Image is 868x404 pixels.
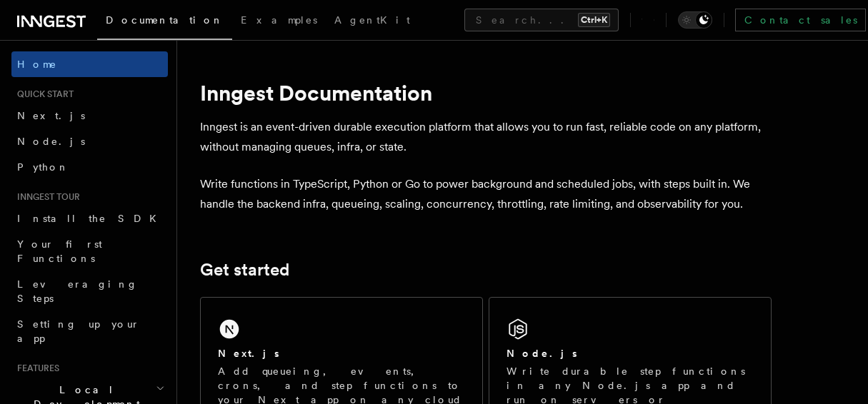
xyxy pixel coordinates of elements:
span: Features [11,363,59,374]
a: Next.js [11,103,168,128]
a: Setting up your app [11,311,168,351]
p: Inngest is an event-driven durable execution platform that allows you to run fast, reliable code ... [200,117,772,157]
a: Get started [200,260,289,280]
p: Write functions in TypeScript, Python or Go to power background and scheduled jobs, with steps bu... [200,174,772,214]
h1: Inngest Documentation [200,80,772,106]
span: Setting up your app [17,318,140,344]
span: Python [17,161,69,173]
a: AgentKit [326,4,419,39]
button: Toggle dark mode [678,11,712,29]
span: Next.js [17,110,85,121]
span: Leveraging Steps [17,278,138,304]
a: Contact sales [735,9,866,31]
span: Install the SDK [17,213,165,224]
span: Inngest tour [11,191,80,203]
span: Documentation [106,14,224,26]
a: Examples [232,4,326,39]
kbd: Ctrl+K [578,13,610,27]
a: Leveraging Steps [11,271,168,311]
span: Your first Functions [17,238,102,264]
span: Quick start [11,89,74,100]
span: Home [17,57,57,71]
a: Python [11,154,168,180]
a: Your first Functions [11,231,168,271]
span: Node.js [17,136,85,147]
span: Examples [241,14,317,26]
span: AgentKit [334,14,410,26]
a: Documentation [97,4,232,40]
h2: Next.js [218,346,279,360]
a: Home [11,51,168,77]
a: Install the SDK [11,206,168,231]
h2: Node.js [507,346,577,360]
a: Node.js [11,128,168,154]
button: Search...Ctrl+K [464,9,619,31]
